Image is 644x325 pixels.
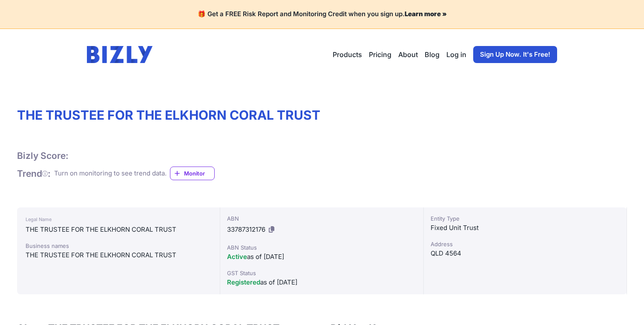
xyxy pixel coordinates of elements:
[17,107,627,123] h1: THE TRUSTEE FOR THE ELKHORN CORAL TRUST
[26,224,211,235] div: THE TRUSTEE FOR THE ELKHORN CORAL TRUST
[431,223,620,233] div: Fixed Unit Trust
[369,49,391,60] a: Pricing
[333,49,362,60] button: Products
[473,46,557,63] a: Sign Up Now. It's Free!
[170,167,215,180] a: Monitor
[184,169,214,178] span: Monitor
[26,214,211,224] div: Legal Name
[227,225,265,233] span: 33787312176
[227,277,416,288] div: as of [DATE]
[17,168,51,179] h1: Trend :
[405,10,447,18] a: Learn more »
[431,248,620,259] div: QLD 4564
[227,243,416,252] div: ABN Status
[26,250,211,260] div: THE TRUSTEE FOR THE ELKHORN CORAL TRUST
[431,240,620,248] div: Address
[227,214,416,223] div: ABN
[227,278,260,286] span: Registered
[227,252,416,262] div: as of [DATE]
[431,214,620,223] div: Entity Type
[227,253,247,261] span: Active
[26,242,211,250] div: Business names
[446,49,466,60] a: Log in
[54,169,167,178] div: Turn on monitoring to see trend data.
[227,269,416,277] div: GST Status
[398,49,418,60] a: About
[425,49,440,60] a: Blog
[10,10,634,18] h4: 🎁 Get a FREE Risk Report and Monitoring Credit when you sign up.
[17,150,69,161] h1: Bizly Score:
